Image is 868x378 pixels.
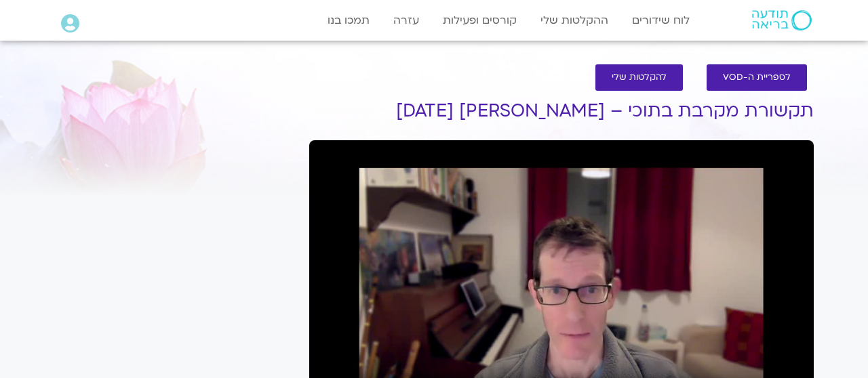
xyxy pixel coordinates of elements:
[595,64,683,91] a: להקלטות שלי
[752,10,812,30] img: תודעה בריאה
[625,7,696,33] a: לוח שידורים
[321,7,376,33] a: תמכו בנו
[534,7,615,33] a: ההקלטות שלי
[612,72,667,83] span: להקלטות שלי
[436,7,524,33] a: קורסים ופעילות
[309,101,814,121] h1: תקשורת מקרבת בתוכי – [PERSON_NAME] [DATE]
[707,64,807,91] a: לספריית ה-VOD
[387,7,426,33] a: עזרה
[723,72,791,83] span: לספריית ה-VOD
